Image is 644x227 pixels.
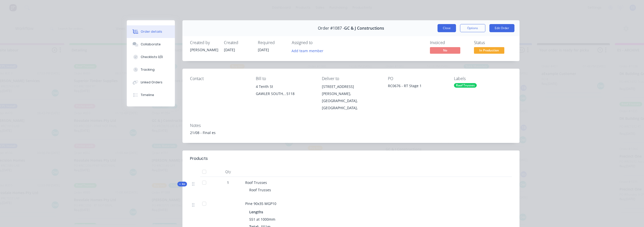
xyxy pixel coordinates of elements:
[141,93,154,97] div: Timeline
[292,47,326,54] button: Add team member
[474,47,504,53] span: In Production
[127,25,175,38] button: Order details
[127,63,175,76] button: Tracking
[258,40,286,45] div: Required
[289,47,326,54] button: Add team member
[190,123,512,128] div: Notes
[454,76,512,81] div: Labels
[474,40,512,45] div: Status
[190,156,208,162] div: Products
[141,55,163,59] div: Checklists 0/0
[127,76,175,89] button: Linked Orders
[179,182,185,186] span: Kit
[224,47,235,52] span: [DATE]
[344,26,384,31] span: GC & J Constructions
[141,67,155,72] div: Tracking
[245,180,267,185] span: Roof Trusses
[141,29,162,34] div: Order details
[190,40,218,45] div: Created by
[460,24,485,32] button: Options
[245,201,276,206] span: Pine 90x35 MGP10
[224,40,252,45] div: Created
[322,83,380,111] div: [STREET_ADDRESS][PERSON_NAME], [GEOGRAPHIC_DATA], [GEOGRAPHIC_DATA],
[127,89,175,101] button: Timeline
[388,76,446,81] div: PO
[430,47,460,53] span: No
[177,182,187,186] div: Kit
[127,51,175,63] button: Checklists 0/0
[141,80,162,85] div: Linked Orders
[256,90,314,97] div: GAWLER SOUTH, , 5118
[249,209,263,215] span: Lengths
[322,90,380,111] div: [PERSON_NAME], [GEOGRAPHIC_DATA], [GEOGRAPHIC_DATA],
[489,24,514,32] button: Edit Order
[213,167,243,177] div: Qty
[258,47,269,52] span: [DATE]
[190,76,248,81] div: Contact
[227,180,229,185] span: 1
[190,130,512,135] div: 21/08 - Final es
[249,217,275,222] span: 551 at 1000mm
[249,187,271,192] span: Roof Trusses
[454,83,477,88] div: Roof Trusses
[127,38,175,51] button: Collaborate
[141,42,161,47] div: Collaborate
[256,83,314,90] div: 4 Tenth St
[322,83,380,90] div: [STREET_ADDRESS]
[322,76,380,81] div: Deliver to
[388,83,446,90] div: RC0676 - RT Stage 1
[438,24,456,32] button: Close
[292,40,342,45] div: Assigned to
[318,26,344,31] span: Order #1087 -
[256,83,314,99] div: 4 Tenth StGAWLER SOUTH, , 5118
[190,47,218,52] div: [PERSON_NAME]
[430,40,468,45] div: Invoiced
[256,76,314,81] div: Bill to
[474,47,504,55] button: In Production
